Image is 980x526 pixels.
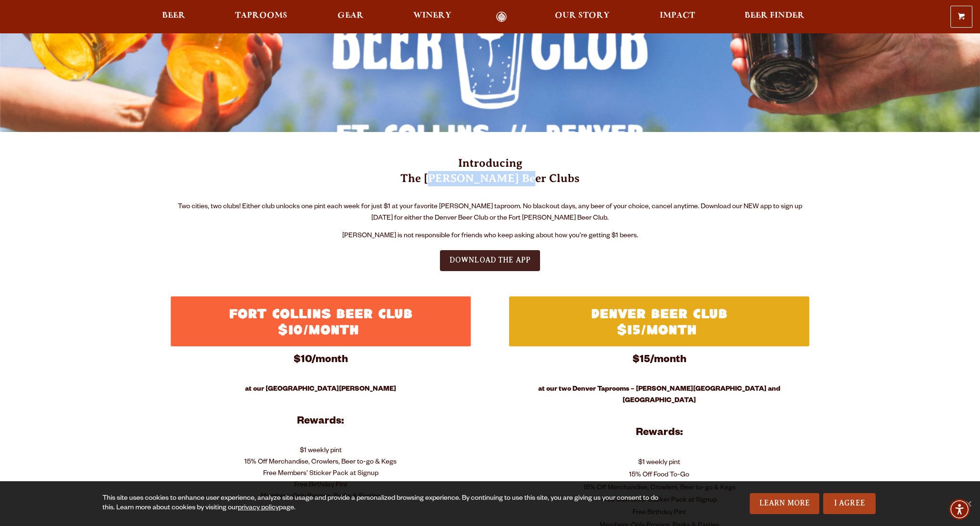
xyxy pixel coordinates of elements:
[171,156,809,198] h3: Introducing The [PERSON_NAME] Beer Clubs
[738,11,811,22] a: Beer Finder
[337,12,364,20] span: Gear
[102,494,662,513] div: This site uses cookies to enhance user experience, analyze site usage and provide a personalized ...
[538,386,780,405] strong: at our two Denver Taprooms – [PERSON_NAME][GEOGRAPHIC_DATA] and [GEOGRAPHIC_DATA]
[660,12,695,20] span: Impact
[750,493,820,514] a: Learn More
[171,202,809,224] p: Two cities, two clubs! Either club unlocks one pint each week for just $1 at your favorite [PERSO...
[294,355,348,366] strong: $10/month
[162,12,185,20] span: Beer
[407,11,458,22] a: Winery
[483,11,519,22] a: Odell Home
[653,11,701,22] a: Impact
[449,256,531,264] span: DOWNLOAD THE APP
[949,499,970,520] div: Accessibility Menu
[555,12,610,20] span: Our Story
[823,493,876,514] a: I Agree
[331,11,370,22] a: Gear
[171,296,471,346] img: OdellBeerClubs_Website_FoCo (1)
[633,355,686,366] strong: $15/month
[229,11,294,22] a: Taprooms
[440,250,541,271] a: DOWNLOAD THE APP
[745,12,805,20] span: Beer Finder
[509,457,809,482] div: $1 weekly pint 15% Off Food To-Go
[238,505,279,512] a: privacy policy
[509,296,809,346] img: OdellBeerClubs_Website_Denver (1)
[297,416,344,428] strong: Rewards:
[413,12,451,20] span: Winery
[171,445,471,503] p: $1 weekly pint 15% Off Merchandise, Crowlers, Beer to-go & Kegs Free Members’ Sticker Pack at Sig...
[636,428,683,439] strong: Rewards:
[156,11,192,22] a: Beer
[245,386,396,394] strong: at our [GEOGRAPHIC_DATA][PERSON_NAME]
[235,12,287,20] span: Taprooms
[171,231,809,242] p: [PERSON_NAME] is not responsible for friends who keep asking about how you’re getting $1 beers.
[549,11,616,22] a: Our Story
